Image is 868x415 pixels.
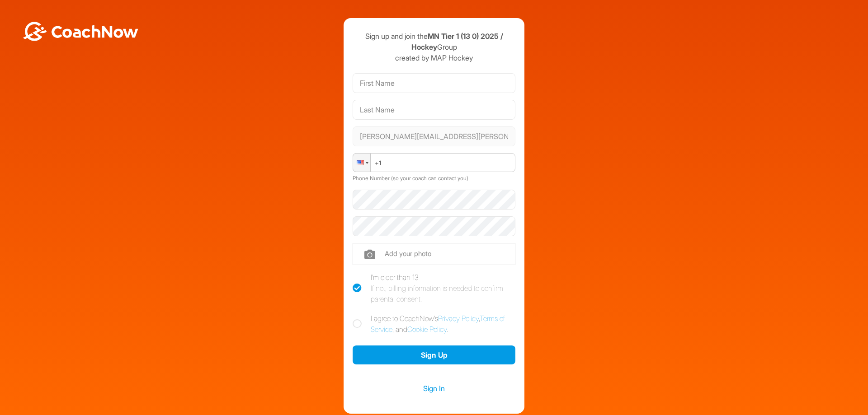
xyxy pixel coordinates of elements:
div: If not, billing information is needed to confirm parental consent. [371,283,515,304]
input: First Name [353,73,515,93]
div: I'm older than 13 [371,272,515,304]
label: I agree to CoachNow's , , and . [353,313,515,335]
label: Phone Number (so your coach can contact you) [353,175,468,182]
input: Last Name [353,100,515,120]
p: Sign up and join the Group [353,31,515,52]
a: Terms of Service [371,314,505,334]
input: Phone Number [353,153,515,172]
button: Sign Up [353,345,515,365]
p: created by MAP Hockey [353,52,515,63]
div: United States: + 1 [353,154,370,172]
img: BwLJSsUCoWCh5upNqxVrqldRgqLPVwmV24tXu5FoVAoFEpwwqQ3VIfuoInZCoVCoTD4vwADAC3ZFMkVEQFDAAAAAElFTkSuQmCC [22,22,139,41]
strong: MN Tier 1 (13 0) 2025 / Hockey [411,32,503,51]
a: Privacy Policy [438,314,479,323]
input: Email [353,126,515,146]
a: Cookie Policy [407,325,447,334]
a: Sign In [353,382,515,394]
